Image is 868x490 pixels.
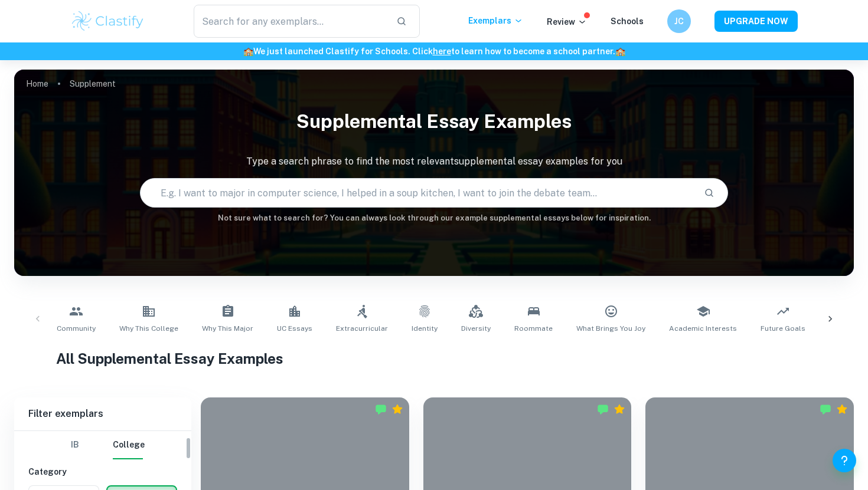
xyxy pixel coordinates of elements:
div: Premium [614,403,625,415]
button: IB [61,431,89,459]
input: E.g. I want to major in computer science, I helped in a soup kitchen, I want to join the debate t... [141,176,694,209]
div: Filter type choice [61,431,145,459]
span: Extracurricular [336,323,388,334]
p: Type a search phrase to find the most relevant supplemental essay examples for you [14,154,854,169]
span: Identity [412,323,438,334]
span: 🏫 [243,47,253,56]
span: Community [57,323,96,334]
span: Future Goals [761,323,805,334]
input: Search for any exemplars... [194,5,387,38]
img: Marked [597,403,609,415]
div: Premium [391,403,403,415]
span: Academic Interests [669,323,737,334]
span: Diversity [461,323,491,334]
p: Supplement [70,77,116,90]
button: College [113,431,145,459]
p: Review [547,15,587,28]
button: Help and Feedback [833,449,856,472]
h1: Supplemental Essay Examples [14,103,854,140]
span: What Brings You Joy [576,323,645,334]
button: JC [667,9,691,33]
button: UPGRADE NOW [714,11,798,32]
img: Clastify logo [70,9,145,33]
h6: We just launched Clastify for Schools. Click to learn how to become a school partner. [2,45,866,58]
p: Exemplars [468,14,523,27]
span: Why This College [119,323,178,334]
a: Home [26,75,48,92]
div: Premium [836,403,848,415]
h1: All Supplemental Essay Examples [56,348,812,369]
span: 🏫 [615,47,625,56]
span: Roommate [514,323,553,334]
span: Why This Major [202,323,253,334]
a: here [433,47,451,56]
button: Search [699,183,719,203]
span: UC Essays [277,323,312,334]
a: Schools [611,17,644,26]
img: Marked [820,403,831,415]
h6: Not sure what to search for? You can always look through our example supplemental essays below fo... [14,212,854,224]
h6: JC [673,15,686,28]
h6: Category [28,465,177,478]
h6: Filter exemplars [14,397,191,430]
img: Marked [375,403,387,415]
